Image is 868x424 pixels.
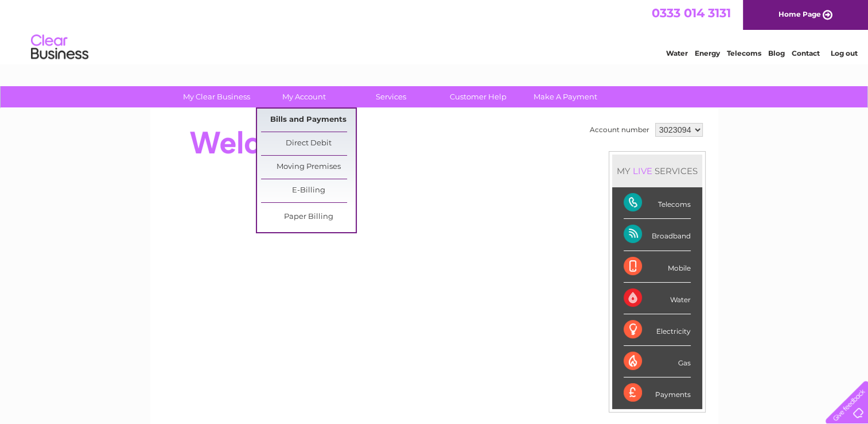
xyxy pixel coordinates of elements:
a: Water [666,49,688,57]
a: Telecoms [727,49,761,57]
a: E-Billing [261,179,356,202]
div: Water [624,283,691,314]
a: 0333 014 3131 [652,6,731,20]
a: Moving Premises [261,156,356,179]
td: Account number [587,120,652,140]
a: Blog [768,49,785,57]
a: Services [344,86,438,107]
div: Mobile [624,251,691,283]
div: Payments [624,377,691,408]
div: Gas [624,346,691,377]
div: LIVE [630,165,655,176]
div: Broadband [624,219,691,250]
div: Electricity [624,314,691,346]
div: MY SERVICES [612,155,702,187]
a: Contact [792,49,820,57]
a: Direct Debit [261,132,356,155]
a: Bills and Payments [261,109,356,132]
a: My Account [256,86,351,107]
div: Telecoms [624,187,691,219]
img: logo.png [30,30,89,65]
a: Customer Help [431,86,526,107]
a: Make A Payment [518,86,613,107]
a: Paper Billing [261,206,356,229]
a: My Clear Business [169,86,264,107]
a: Energy [695,49,720,57]
div: Clear Business is a trading name of Verastar Limited (registered in [GEOGRAPHIC_DATA] No. 3667643... [164,6,706,56]
a: Log out [830,49,857,57]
